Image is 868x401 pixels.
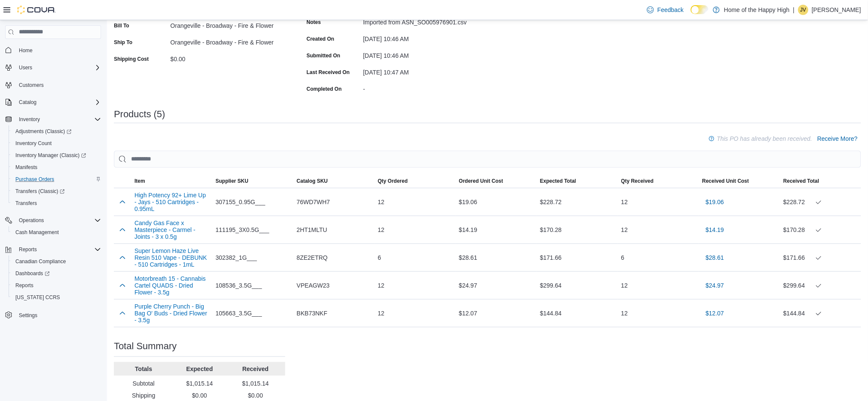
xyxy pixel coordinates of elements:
[9,226,104,238] button: Cash Management
[9,255,104,267] button: Canadian Compliance
[2,79,104,91] button: Customers
[297,252,328,263] span: 8ZE2ETRQ
[702,221,728,238] button: $14.19
[15,140,52,147] span: Inventory Count
[621,178,654,184] span: Qty Received
[540,178,576,184] span: Expected Total
[17,6,56,14] img: Cova
[12,292,101,303] span: Washington CCRS
[293,174,374,188] button: Catalog SKU
[15,164,37,171] span: Manifests
[2,96,104,108] button: Catalog
[15,62,36,73] button: Users
[618,193,699,211] div: 12
[724,5,790,15] p: Home of the Happy High
[117,391,170,400] p: Shipping
[780,174,862,188] button: Received Total
[9,279,104,291] button: Reports
[114,39,132,46] label: Ship To
[784,225,858,235] div: $170.28
[2,244,104,255] button: Reports
[215,178,248,184] span: Supplier SKU
[19,116,40,123] span: Inventory
[170,19,285,29] div: Orangeville - Broadway - Fire & Flower
[12,186,101,196] span: Transfers (Classic)
[537,305,617,322] div: $144.84
[702,249,728,266] button: $28.61
[2,113,104,125] button: Inventory
[456,249,537,266] div: $28.61
[459,178,503,184] span: Ordered Unit Cost
[706,281,724,290] span: $24.97
[9,267,104,279] a: Dashboards
[15,270,50,277] span: Dashboards
[229,365,282,373] p: Received
[784,197,858,207] div: $228.72
[537,249,617,266] div: $171.66
[15,244,101,255] span: Reports
[644,1,687,18] a: Feedback
[456,277,537,294] div: $24.97
[15,80,47,90] a: Customers
[15,309,101,320] span: Settings
[691,5,709,14] input: Dark Mode
[706,309,724,318] span: $12.07
[19,312,37,319] span: Settings
[12,280,101,291] span: Reports
[12,198,40,208] a: Transfers
[15,215,101,226] span: Operations
[456,193,537,211] div: $19.06
[15,200,37,207] span: Transfers
[131,174,212,188] button: Item
[378,178,408,184] span: Qty Ordered
[12,268,53,279] a: Dashboards
[12,150,89,160] a: Inventory Manager (Classic)
[19,47,33,54] span: Home
[784,280,858,291] div: $299.64
[15,45,36,56] a: Home
[229,391,282,400] p: $0.00
[12,292,63,303] a: [US_STATE] CCRS
[12,198,101,208] span: Transfers
[215,308,262,318] span: 105663_3.5G___
[9,149,104,161] a: Inventory Manager (Classic)
[15,80,101,90] span: Customers
[374,174,455,188] button: Qty Ordered
[657,6,683,14] span: Feedback
[9,291,104,303] button: [US_STATE] CCRS
[19,82,44,89] span: Customers
[19,99,36,106] span: Catalog
[702,178,749,184] span: Received Unit Cost
[19,64,32,71] span: Users
[12,126,75,137] a: Adjustments (Classic)
[19,246,37,253] span: Reports
[798,5,808,15] div: Jennifer Verney
[212,174,293,188] button: Supplier SKU
[374,221,455,238] div: 12
[12,174,58,184] a: Purchase Orders
[9,197,104,209] button: Transfers
[374,249,455,266] div: 6
[618,249,699,266] div: 6
[12,280,37,291] a: Reports
[173,391,226,400] p: $0.00
[9,185,104,197] a: Transfers (Classic)
[363,32,478,42] div: [DATE] 10:46 AM
[374,277,455,294] div: 12
[5,41,101,344] nav: Complex example
[134,303,209,324] button: Purple Cherry Punch - Big Bag O' Buds - Dried Flower - 3.5g
[134,247,209,268] button: Super Lemon Haze Live Resin 510 Vape - DEBUNK - 510 Cartridges - 1mL
[117,379,170,388] p: Subtotal
[12,150,101,160] span: Inventory Manager (Classic)
[537,193,617,211] div: $228.72
[817,134,858,143] span: Receive More?
[15,128,72,135] span: Adjustments (Classic)
[800,5,806,15] span: JV
[15,152,86,159] span: Inventory Manager (Classic)
[173,379,226,388] p: $1,015.14
[12,256,69,267] a: Canadian Compliance
[15,310,41,321] a: Settings
[702,277,728,294] button: $24.97
[307,86,342,92] label: Completed On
